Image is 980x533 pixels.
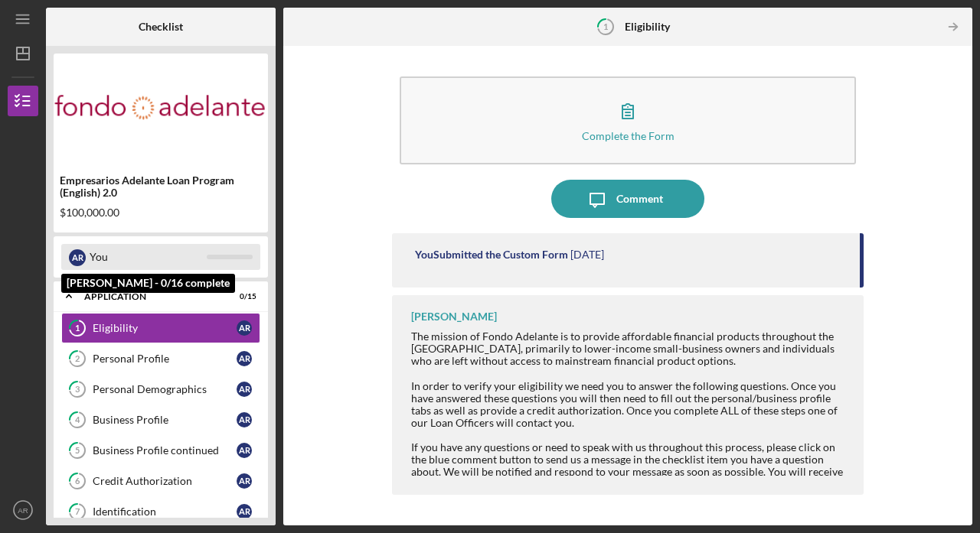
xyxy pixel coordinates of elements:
div: Application [84,292,218,301]
div: You Submitted the Custom Form [415,249,568,261]
tspan: 1 [603,21,608,31]
time: 2025-09-22 07:29 [570,249,604,261]
tspan: 6 [75,476,80,486]
div: Credit Authorization [93,475,237,487]
div: Identification [93,505,237,518]
tspan: 5 [75,446,80,456]
button: AR [8,495,38,525]
a: 6Credit AuthorizationAR [61,466,260,496]
div: If you have any questions or need to speak with us throughout this process, please click on the b... [411,441,848,490]
div: A R [69,249,86,266]
div: Business Profile continued [93,444,237,457]
a: 3Personal DemographicsAR [61,374,260,405]
div: $100,000.00 [60,206,262,219]
div: Eligibility [93,322,237,334]
a: 4Business ProfileAR [61,405,260,435]
button: Comment [551,180,704,218]
tspan: 4 [75,415,80,425]
div: Empresarios Adelante Loan Program (English) 2.0 [60,174,262,199]
a: 7IdentificationAR [61,496,260,527]
div: A R [237,320,252,336]
button: Complete the Form [400,76,856,164]
text: AR [18,506,28,515]
div: [PERSON_NAME] [411,310,497,323]
div: You [90,244,207,270]
a: 1EligibilityAR [61,313,260,343]
div: In order to verify your eligibility we need you to answer the following questions. Once you have ... [411,380,848,429]
tspan: 1 [75,323,80,333]
a: 5Business Profile continuedAR [61,435,260,466]
b: Eligibility [625,21,670,33]
div: Complete the Form [582,130,675,141]
tspan: 7 [75,507,80,517]
div: Comment [616,180,663,218]
a: 2Personal ProfileAR [61,343,260,374]
div: A R [237,412,252,427]
div: A R [237,504,252,519]
div: 0 / 15 [229,292,256,301]
div: A R [237,473,252,489]
div: Personal Demographics [93,383,237,395]
tspan: 2 [75,354,80,364]
div: Personal Profile [93,353,237,365]
div: The mission of Fondo Adelante is to provide affordable financial products throughout the [GEOGRAP... [411,330,848,367]
img: Product logo [54,61,268,153]
b: Checklist [139,21,183,33]
div: A R [237,382,252,397]
div: A R [237,351,252,366]
tspan: 3 [75,385,80,395]
div: Business Profile [93,414,237,426]
div: A R [237,443,252,458]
